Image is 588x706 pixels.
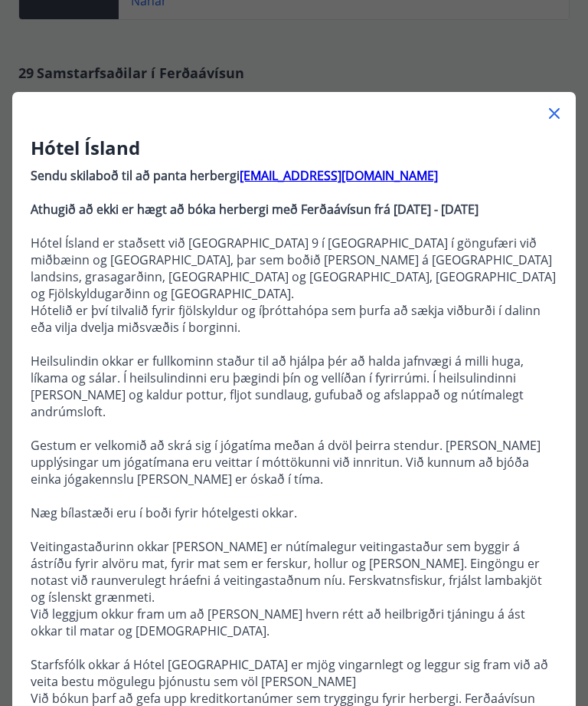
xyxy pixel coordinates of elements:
[31,504,557,521] p: Næg bílastæði eru í boði fyrir hótelgesti okkar.
[31,538,557,606] p: Veitingastaðurinn okkar [PERSON_NAME] er nútímalegur veitingastaður sem byggir á ástríðu fyrir al...
[31,201,479,218] strong: Athugið að ekki er hægt að bóka herbergi með Ferðaávísun frá [DATE] - [DATE]
[31,135,557,161] h3: Hótel Ísland
[31,167,240,184] strong: Sendu skilaboð til að panta herbergi
[31,353,557,420] p: Heilsulindin okkar er fullkominn staður til að hjálpa þér að halda jafnvægi á milli huga, líkama ...
[240,167,438,184] a: [EMAIL_ADDRESS][DOMAIN_NAME]
[31,302,557,336] p: Hótelið er því tilvalið fyrir fjölskyldur og íþróttahópa sem þurfa að sækja viðburði í dalinn eða...
[31,235,557,302] p: Hótel Ísland er staðsett við [GEOGRAPHIC_DATA] 9 í [GEOGRAPHIC_DATA] í göngufæri við miðbæinn og ...
[31,437,557,488] p: Gestum er velkomið að skrá sig í jógatíma meðan á dvöl þeirra stendur. [PERSON_NAME] upplýsingar ...
[31,606,557,639] p: Við leggjum okkur fram um að [PERSON_NAME] hvern rétt að heilbrigðri tjáningu á ást okkar til mat...
[31,656,557,690] p: Starfsfólk okkar á Hótel [GEOGRAPHIC_DATA] er mjög vingarnlegt og leggur sig fram við að veita be...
